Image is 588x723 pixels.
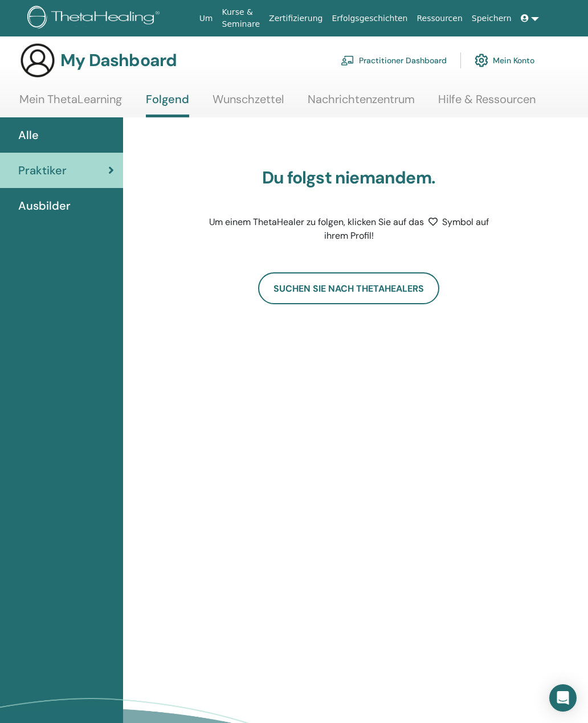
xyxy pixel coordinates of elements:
a: Hilfe & Ressourcen [438,92,536,115]
h3: My Dashboard [60,50,177,71]
a: Wunschzettel [213,92,284,115]
p: Um einem ThetaHealer zu folgen, klicken Sie auf das Symbol auf ihrem Profil! [206,215,491,243]
a: Ressourcen [412,8,467,29]
a: Folgend [146,92,189,117]
a: Kurse & Seminare [218,2,265,35]
h3: Du folgst niemandem. [206,168,491,188]
img: chalkboard-teacher.svg [341,55,354,66]
div: Open Intercom Messenger [549,684,577,712]
img: logo.png [27,6,164,31]
a: Um [195,8,218,29]
a: Practitioner Dashboard [341,48,447,73]
span: Ausbilder [18,197,71,214]
span: Praktiker [18,162,67,179]
a: Suchen Sie nach ThetaHealers [258,272,439,304]
a: Speichern [467,8,516,29]
img: generic-user-icon.jpg [19,42,56,79]
span: Alle [18,126,39,144]
a: Nachrichtenzentrum [308,92,415,115]
a: Mein Konto [475,48,534,73]
a: Mein ThetaLearning [19,92,122,115]
a: Zertifizierung [264,8,327,29]
a: Erfolgsgeschichten [327,8,412,29]
img: cog.svg [475,51,488,70]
